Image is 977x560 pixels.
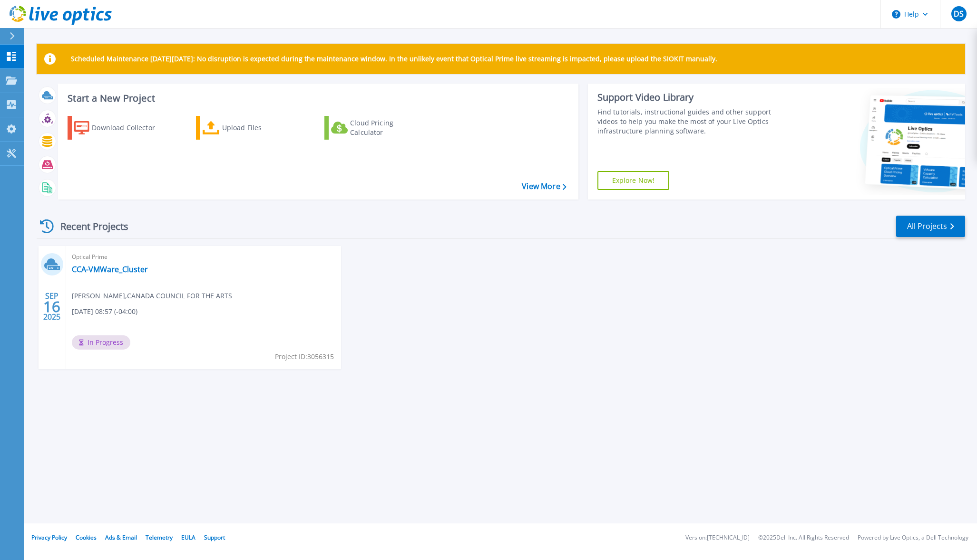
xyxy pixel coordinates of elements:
div: Upload Files [222,118,298,137]
a: All Projects [896,216,965,237]
a: Privacy Policy [31,533,67,541]
a: EULA [181,533,195,541]
span: In Progress [72,335,130,350]
span: [PERSON_NAME] , CANADA COUNCIL FOR THE ARTS [72,291,232,301]
li: © 2025 Dell Inc. All Rights Reserved [758,535,849,541]
a: Ads & Email [105,533,137,541]
div: Cloud Pricing Calculator [350,118,426,137]
span: Optical Prime [72,252,335,262]
div: Recent Projects [37,215,141,238]
a: View More [522,182,566,191]
li: Version: [TECHNICAL_ID] [685,535,750,541]
a: Cloud Pricing Calculator [324,116,430,140]
div: Find tutorials, instructional guides and other support videos to help you make the most of your L... [597,107,791,136]
a: Explore Now! [597,171,670,190]
a: Cookies [76,533,97,541]
a: CCA-VMWare_Cluster [72,265,148,274]
a: Download Collector [68,116,174,140]
div: Support Video Library [597,91,791,104]
a: Support [204,533,225,541]
span: 16 [43,303,60,311]
span: Project ID: 3056315 [275,351,334,362]
span: DS [954,10,964,18]
h3: Start a New Project [68,93,566,104]
span: [DATE] 08:57 (-04:00) [72,306,137,317]
p: Scheduled Maintenance [DATE][DATE]: No disruption is expected during the maintenance window. In t... [71,55,717,63]
div: SEP 2025 [43,289,61,324]
a: Upload Files [196,116,302,140]
a: Telemetry [146,533,173,541]
div: Download Collector [92,118,168,137]
li: Powered by Live Optics, a Dell Technology [858,535,968,541]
